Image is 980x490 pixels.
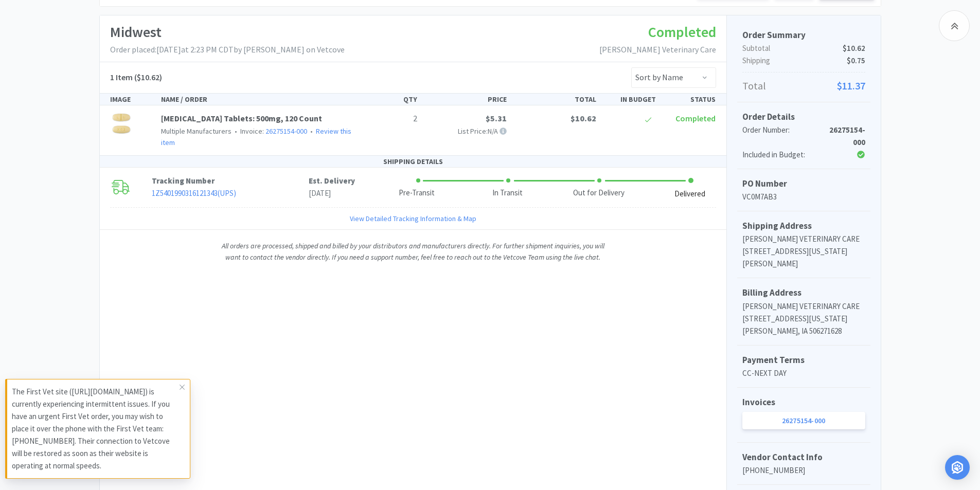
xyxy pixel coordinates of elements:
h5: Vendor Contact Info [742,450,865,464]
p: Order placed: [DATE] at 2:23 PM CDT by [PERSON_NAME] on Vetcove [110,43,345,57]
p: [PERSON_NAME] VETERINARY CARE [STREET_ADDRESS][US_STATE][PERSON_NAME] [742,233,865,270]
div: NAME / ORDER [157,94,362,105]
h5: Billing Address [742,286,865,300]
p: Est. Delivery [309,175,355,187]
a: 26275154-000 [742,412,865,429]
span: $11.37 [837,78,865,94]
span: $5.31 [486,113,507,123]
span: • [309,126,314,136]
h5: Order Details [742,110,865,124]
p: [PERSON_NAME] VETERINARY CARE [742,300,865,313]
i: All orders are processed, shipped and billed by your distributors and manufacturers directly. For... [222,241,604,262]
a: [MEDICAL_DATA] Tablets: 500mg, 120 Count [161,113,322,123]
div: Open Intercom Messenger [945,455,970,480]
a: 26275154-000 [265,126,307,136]
div: QTY [362,94,421,105]
strong: 26275154-000 [829,125,865,147]
span: $10.62 [571,113,596,123]
p: List Price: N/A [425,125,507,137]
p: VC0M7AB3 [742,191,865,203]
h5: Order Summary [742,28,865,42]
div: Included in Budget: [742,149,824,161]
p: CC-NEXT DAY [742,367,865,379]
p: [PHONE_NUMBER] [742,464,865,477]
span: Completed [675,113,716,123]
p: [PERSON_NAME] Veterinary Care [599,43,716,57]
span: Invoice: [231,126,307,136]
p: 2 [366,112,417,125]
h5: ($10.62) [110,71,162,84]
div: Out for Delivery [573,187,625,199]
p: [PERSON_NAME], IA 506271628 [742,325,865,337]
h1: Midwest [110,21,345,44]
p: Subtotal [742,42,865,55]
div: Delivered [674,188,705,200]
div: TOTAL [511,94,600,105]
h5: Shipping Address [742,219,865,233]
img: bba5437c8f574a829b8fc2e3e9ddd4d5_120363.jpg [110,112,133,135]
div: Order Number: [742,124,824,149]
p: Shipping [742,55,865,67]
div: IMAGE [106,94,157,105]
p: [DATE] [309,187,355,199]
span: • [233,126,239,136]
span: $10.62 [843,42,865,55]
span: Completed [648,23,716,41]
div: Pre-Transit [399,187,435,199]
a: 1Z5401990316121343(UPS) [152,188,236,198]
h5: PO Number [742,177,865,191]
p: Total [742,78,865,94]
span: $0.75 [847,55,865,67]
div: IN BUDGET [600,94,660,105]
div: SHIPPING DETAILS [100,156,726,168]
span: 1 Item [110,72,133,82]
div: PRICE [421,94,511,105]
div: In Transit [492,187,523,199]
p: [STREET_ADDRESS][US_STATE] [742,313,865,325]
h5: Payment Terms [742,353,865,367]
a: View Detailed Tracking Information & Map [350,213,476,224]
p: The First Vet site ([URL][DOMAIN_NAME]) is currently experiencing intermittent issues. If you hav... [12,386,180,472]
p: Tracking Number [152,175,309,187]
h5: Invoices [742,395,865,409]
span: Multiple Manufacturers [161,126,231,136]
div: STATUS [660,94,720,105]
